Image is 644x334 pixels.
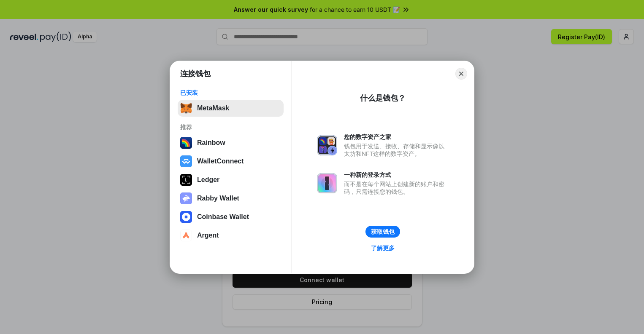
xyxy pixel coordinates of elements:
button: Ledger [178,171,284,188]
img: svg+xml,%3Csvg%20width%3D%22120%22%20height%3D%22120%22%20viewBox%3D%220%200%20120%20120%22%20fil... [180,137,192,149]
div: 您的数字资产之家 [344,133,449,141]
div: MetaMask [197,104,229,112]
div: Rabby Wallet [197,195,239,202]
div: Argent [197,232,219,239]
button: Rainbow [178,134,284,151]
button: Close [455,68,467,80]
img: svg+xml,%3Csvg%20xmlns%3D%22http%3A%2F%2Fwww.w3.org%2F2000%2Fsvg%22%20fill%3D%22none%22%20viewBox... [180,192,192,204]
button: Coinbase Wallet [178,208,284,225]
div: 什么是钱包？ [360,93,406,103]
button: Rabby Wallet [178,190,284,207]
img: svg+xml,%3Csvg%20fill%3D%22none%22%20height%3D%2233%22%20viewBox%3D%220%200%2035%2033%22%20width%... [180,102,192,114]
img: svg+xml,%3Csvg%20width%3D%2228%22%20height%3D%2228%22%20viewBox%3D%220%200%2028%2028%22%20fill%3D... [180,155,192,167]
button: WalletConnect [178,153,284,170]
div: WalletConnect [197,158,244,165]
div: 钱包用于发送、接收、存储和显示像以太坊和NFT这样的数字资产。 [344,142,449,158]
div: 已安装 [180,89,281,96]
h1: 连接钱包 [180,69,211,79]
div: 推荐 [180,123,281,131]
div: Rainbow [197,139,225,147]
div: Ledger [197,176,219,184]
button: 获取钱包 [365,226,400,238]
img: svg+xml,%3Csvg%20width%3D%2228%22%20height%3D%2228%22%20viewBox%3D%220%200%2028%2028%22%20fill%3D... [180,230,192,241]
img: svg+xml,%3Csvg%20xmlns%3D%22http%3A%2F%2Fwww.w3.org%2F2000%2Fsvg%22%20fill%3D%22none%22%20viewBox... [317,135,337,155]
img: svg+xml,%3Csvg%20width%3D%2228%22%20height%3D%2228%22%20viewBox%3D%220%200%2028%2028%22%20fill%3D... [180,211,192,223]
a: 了解更多 [366,243,400,254]
img: svg+xml,%3Csvg%20xmlns%3D%22http%3A%2F%2Fwww.w3.org%2F2000%2Fsvg%22%20fill%3D%22none%22%20viewBox... [317,173,337,193]
div: 而不是在每个网站上创建新的账户和密码，只需连接您的钱包。 [344,180,449,195]
div: 一种新的登录方式 [344,171,449,179]
button: Argent [178,227,284,244]
div: 获取钱包 [371,228,395,235]
div: 了解更多 [371,244,395,252]
img: svg+xml,%3Csvg%20xmlns%3D%22http%3A%2F%2Fwww.w3.org%2F2000%2Fsvg%22%20width%3D%2228%22%20height%3... [180,174,192,186]
div: Coinbase Wallet [197,213,249,221]
button: MetaMask [178,100,284,117]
